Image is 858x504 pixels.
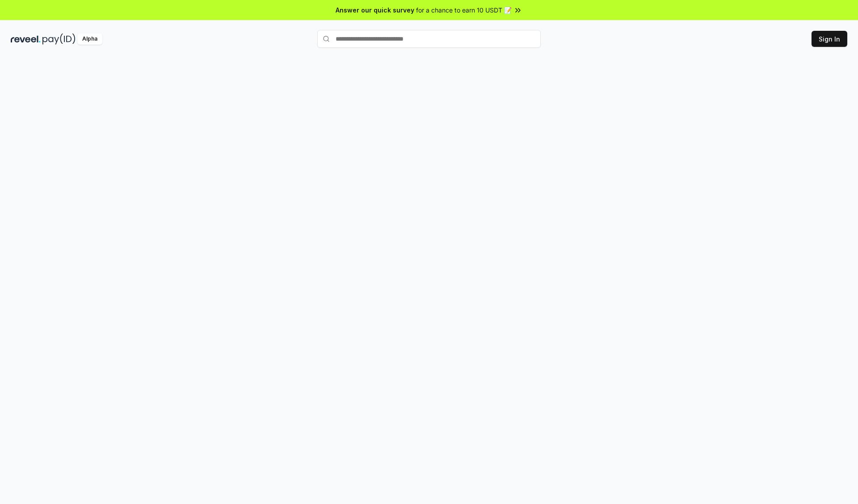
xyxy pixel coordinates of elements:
button: Sign In [812,31,847,47]
img: pay_id [42,33,76,45]
span: Answer our quick survey [336,5,414,15]
div: Alpha [77,33,102,45]
img: reveel_dark [11,33,41,45]
span: for a chance to earn 10 USDT 📝 [416,5,512,15]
